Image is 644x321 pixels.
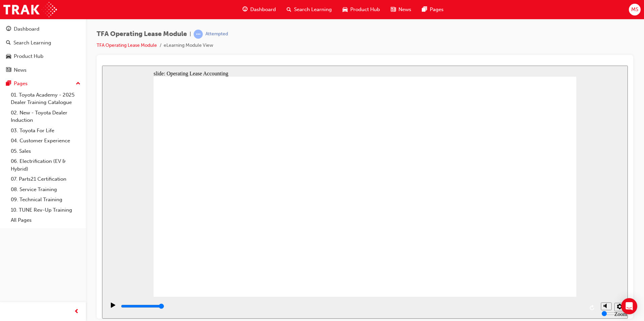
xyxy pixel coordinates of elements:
[3,77,83,90] button: Pages
[14,66,27,74] div: News
[8,146,83,156] a: 05. Sales
[8,174,83,184] a: 07. Parts21 Certification
[8,194,83,205] a: 09. Technical Training
[281,3,337,16] a: search-iconSearch Learning
[3,2,57,17] img: Trak
[422,5,427,14] span: pages-icon
[512,237,523,246] button: Settings
[3,50,83,63] a: Product Hub
[287,5,291,14] span: search-icon
[499,237,510,245] button: Unmute (Ctrl+Alt+M)
[14,25,39,33] div: Dashboard
[512,246,525,263] label: Zoom to fit
[398,6,411,13] span: News
[6,67,11,73] span: news-icon
[430,6,444,13] span: Pages
[417,3,449,16] a: pages-iconPages
[385,3,417,16] a: news-iconNews
[237,3,281,16] a: guage-iconDashboard
[294,6,332,13] span: Search Learning
[631,6,638,13] span: MS
[6,81,11,87] span: pages-icon
[350,6,380,13] span: Product Hub
[3,237,15,248] button: Play (Ctrl+Alt+P)
[3,231,495,253] div: playback controls
[3,37,83,49] a: Search Learning
[13,39,51,47] div: Search Learning
[629,4,641,15] button: MS
[3,64,83,76] a: News
[3,23,83,35] a: Dashboard
[14,52,43,60] div: Product Hub
[164,42,213,49] li: eLearning Module View
[6,40,11,46] span: search-icon
[190,30,191,38] span: |
[3,22,83,77] button: DashboardSearch LearningProduct HubNews
[97,30,187,38] span: TFA Operating Lease Module
[14,80,28,87] div: Pages
[250,6,276,13] span: Dashboard
[243,5,248,14] span: guage-icon
[495,231,522,253] div: misc controls
[621,298,637,314] div: Open Intercom Messenger
[500,245,543,251] input: volume
[8,184,83,195] a: 08. Service Training
[6,53,11,60] span: car-icon
[485,237,495,247] button: Replay (Ctrl+Alt+R)
[8,205,83,215] a: 10. TUNE Rev-Up Training
[8,156,83,174] a: 06. Electrification (EV & Hybrid)
[194,30,203,39] span: learningRecordVerb_ATTEMPT-icon
[6,26,11,32] span: guage-icon
[19,238,62,243] input: slide progress
[8,215,83,225] a: All Pages
[8,90,83,108] a: 01. Toyota Academy - 2025 Dealer Training Catalogue
[391,5,396,14] span: news-icon
[337,3,385,16] a: car-iconProduct Hub
[74,308,79,316] span: prev-icon
[97,42,157,48] a: TFA Operating Lease Module
[8,126,83,136] a: 03. Toyota For Life
[8,136,83,146] a: 04. Customer Experience
[76,79,80,88] span: up-icon
[343,5,348,14] span: car-icon
[8,108,83,126] a: 02. New - Toyota Dealer Induction
[205,31,228,37] div: Attempted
